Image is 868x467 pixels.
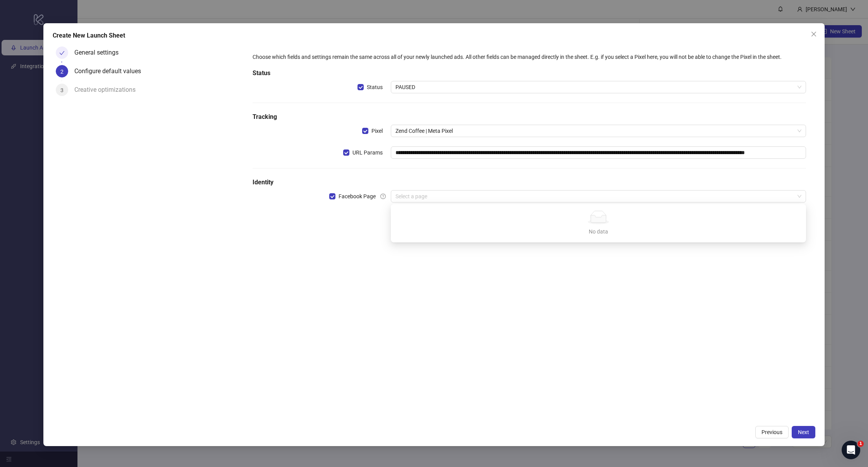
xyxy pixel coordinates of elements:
div: Configure default values [74,65,147,77]
iframe: Intercom live chat [842,441,860,459]
span: URL Params [349,148,386,157]
button: Previous [755,426,789,438]
h5: Identity [253,178,806,187]
h5: Status [253,69,806,78]
span: Status [364,83,386,91]
span: Zend Coffee | Meta Pixel [395,125,801,137]
span: Pixel [368,127,386,135]
span: PAUSED [395,81,801,93]
span: 1 [858,441,864,447]
span: close [811,31,817,37]
span: Previous [761,429,782,435]
span: 3 [60,87,64,93]
div: Choose which fields and settings remain the same across all of your newly launched ads. All other... [253,53,806,61]
span: check [59,50,65,56]
button: Next [792,426,815,438]
span: 2 [60,69,64,75]
div: General settings [74,46,125,59]
span: question-circle [380,194,386,199]
h5: Tracking [253,112,806,122]
div: Creative optimizations [74,84,142,96]
div: Create New Launch Sheet [53,31,815,40]
span: Next [798,429,809,435]
button: Close [808,28,820,40]
span: Facebook Page [335,192,379,201]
